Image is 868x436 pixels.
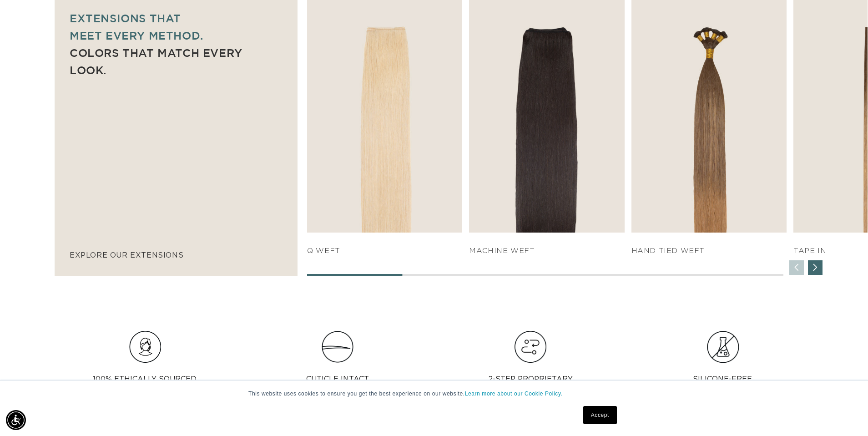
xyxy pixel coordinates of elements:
[129,331,161,363] img: Hair_Icon_a70f8c6f-f1c4-41e1-8dbd-f323a2e654e6.png
[70,249,283,262] p: explore our extensions
[678,373,768,399] p: Silicone-Free, No Harsh Chemicals
[248,390,620,398] p: This website uses cookies to ensure you get the best experience on our website.
[322,331,353,363] img: Clip_path_group_11631e23-4577-42dd-b462-36179a27abaf.png
[93,373,197,399] p: 100% Ethically sourced, Human Remy Hair
[808,260,823,275] div: Next slide
[70,44,283,79] p: Colors that match every look.
[515,331,546,363] img: Hair_Icon_e13bf847-e4cc-4568-9d64-78eb6e132bb2.png
[307,246,462,256] h4: q weft
[469,246,624,256] h4: Machine Weft
[465,390,563,397] a: Learn more about our Cookie Policy.
[631,246,787,256] h4: HAND TIED WEFT
[488,373,573,399] p: 2-step proprietary process
[583,406,617,424] a: Accept
[70,27,283,44] p: meet every method.
[70,10,283,27] p: Extensions that
[707,331,739,363] img: Group.png
[301,373,375,399] p: Cuticle intact, from root to tip
[6,410,26,430] div: Accessibility Menu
